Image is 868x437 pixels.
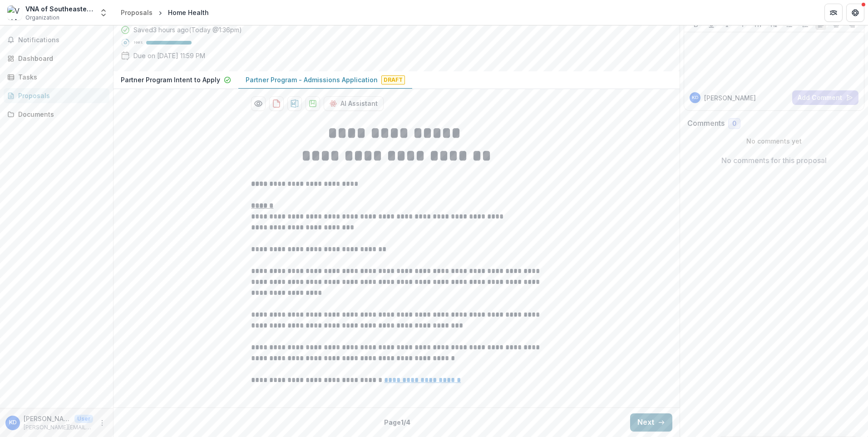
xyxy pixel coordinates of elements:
button: Preview ed5cdcdb-57d8-4d51-96fd-d38b11d3a9d4-1.pdf [251,96,266,111]
div: Tasks [18,72,102,82]
a: Dashboard [4,51,109,66]
div: Proposals [18,91,102,100]
div: Karen DeSantis [9,420,17,426]
p: No comments for this proposal [721,155,827,166]
div: Documents [18,109,102,119]
div: Home Health [168,8,209,17]
button: Add Comment [792,90,858,105]
span: Notifications [18,36,106,44]
p: Due on [DATE] 11:59 PM [133,51,205,60]
button: download-proposal [269,96,284,111]
div: VNA of Southeastern CT [25,4,94,14]
p: [PERSON_NAME] [24,414,71,423]
button: Get Help [846,4,864,22]
button: Partners [824,4,843,22]
button: download-proposal [306,96,320,111]
button: Next [630,413,672,432]
a: Documents [4,107,109,122]
p: User [74,415,93,423]
p: [PERSON_NAME] [704,93,756,103]
span: Draft [381,75,405,84]
nav: breadcrumb [117,6,212,19]
div: Karen DeSantis [692,95,698,100]
a: Proposals [117,6,156,19]
button: More [97,417,108,428]
p: No comments yet [687,136,861,146]
button: AI Assistant [324,96,384,111]
button: Notifications [4,33,109,47]
p: Page 1 / 4 [384,417,410,427]
a: Proposals [4,88,109,103]
button: download-proposal [287,96,302,111]
p: Partner Program Intent to Apply [121,75,220,84]
span: 0 [732,120,736,128]
div: Proposals [121,8,153,17]
p: 100 % [133,40,143,46]
a: Tasks [4,70,109,84]
p: Partner Program - Admissions Application [246,75,378,84]
span: Organization [25,14,59,22]
h2: Comments [687,119,725,128]
div: Dashboard [18,54,102,63]
div: Saved 3 hours ago ( Today @ 1:36pm ) [133,25,242,35]
button: Open entity switcher [97,4,110,22]
img: VNA of Southeastern CT [7,5,22,20]
p: [PERSON_NAME][EMAIL_ADDRESS][PERSON_NAME][DOMAIN_NAME] [24,423,93,432]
